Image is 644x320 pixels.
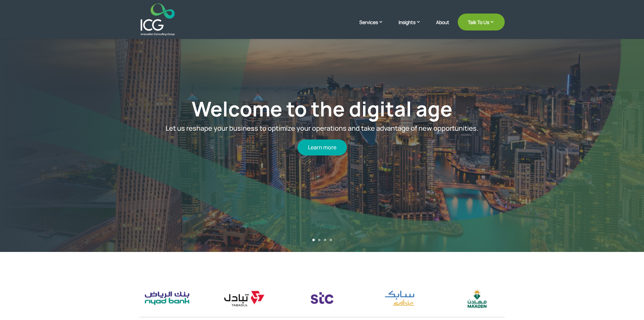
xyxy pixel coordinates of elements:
[372,286,427,310] img: sabic logo
[318,239,320,241] a: 2
[449,287,504,310] div: 9 / 17
[294,287,350,310] img: stc logo
[399,19,428,36] a: Insights
[330,239,332,241] a: 4
[141,3,175,36] img: ICG
[324,239,326,241] a: 3
[192,95,452,123] a: Welcome to the digital age
[436,20,449,36] a: About
[372,286,427,310] div: 8 / 17
[294,287,350,310] div: 7 / 17
[166,124,478,133] span: Let us reshape your business to optimize your operations and take advantage of new opportunities.
[217,287,272,310] div: 6 / 17
[449,287,504,310] img: maaden logo
[312,239,315,241] a: 1
[217,287,272,310] img: tabadul logo
[297,140,347,155] a: Learn more
[139,287,194,310] img: riyad bank
[139,287,194,310] div: 5 / 17
[359,19,390,36] a: Services
[458,14,505,30] a: Talk To Us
